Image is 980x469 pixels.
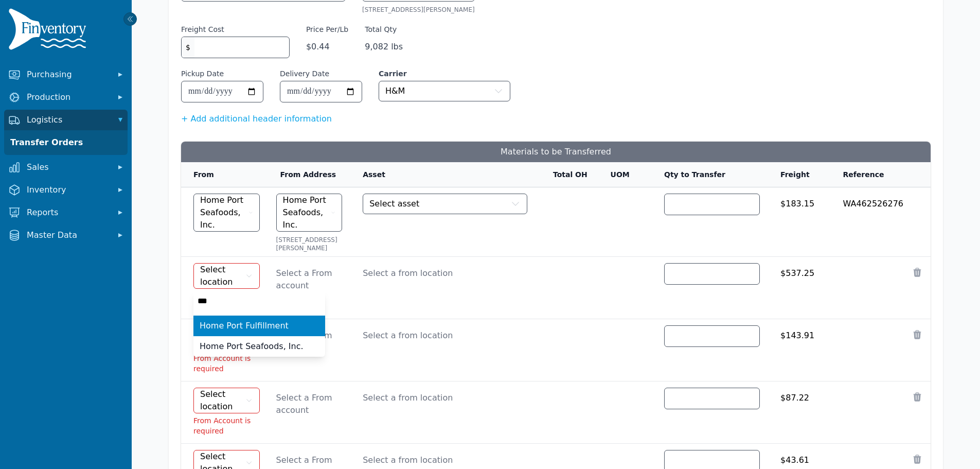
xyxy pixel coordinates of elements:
div: [STREET_ADDRESS][PERSON_NAME] [362,6,475,14]
button: Reports [4,202,128,223]
span: Select a from location [363,323,532,342]
span: Select a from location [363,261,532,280]
label: Carrier [379,68,510,79]
span: Select a From account [276,392,343,416]
button: Remove [912,454,922,464]
span: $ [182,37,194,58]
td: $87.22 [768,381,830,444]
span: 9,082 lbs [365,41,403,53]
td: WA462526276 [830,187,912,257]
span: Reports [27,206,109,219]
label: Price Per/Lb [306,24,348,34]
li: From Account is required [193,353,260,374]
th: From [181,162,268,187]
th: From Address [268,162,351,187]
label: Freight Cost [181,24,224,34]
th: Qty to Transfer [652,162,768,187]
span: Logistics [27,114,109,126]
span: Select location [200,388,243,413]
td: $143.91 [768,319,830,381]
button: Inventory [4,180,128,200]
span: Home Port Seafoods, Inc. [200,194,246,231]
th: Freight [768,162,830,187]
button: Purchasing [4,64,128,85]
li: From Account is required [193,415,260,436]
th: UOM [598,162,652,187]
td: $183.15 [768,187,830,257]
span: Select asset [369,198,419,210]
span: Home Port Seafoods, Inc. [200,340,304,353]
ul: Select location [193,316,325,357]
button: Remove [912,329,922,340]
button: Master Data [4,225,128,246]
button: + Add additional header information [181,113,332,125]
td: $537.25 [768,257,830,319]
button: Production [4,87,128,108]
span: Select location [200,264,243,288]
button: Select location [193,388,260,413]
h3: Materials to be Transferred [181,142,931,162]
span: $0.44 [306,41,348,53]
a: Transfer Orders [6,132,126,153]
span: Inventory [27,184,109,196]
label: Pickup Date [181,68,224,79]
button: Select location [193,263,260,289]
span: Production [27,91,109,103]
button: Logistics [4,110,128,130]
input: Select location [193,291,325,311]
span: Master Data [27,229,109,241]
span: Select a from location [363,448,532,466]
span: H&M [385,85,405,97]
button: Home Port Seafoods, Inc. [193,194,260,232]
span: Select a from location [363,386,532,404]
button: Home Port Seafoods, Inc. [276,194,343,232]
button: Select asset [363,194,527,214]
img: Finventory [8,8,91,54]
label: Delivery Date [280,68,329,79]
th: Total OH [541,162,598,187]
label: Total Qty [365,24,403,34]
span: Purchasing [27,68,109,81]
th: Asset [350,162,541,187]
button: Remove [912,392,922,402]
button: H&M [379,81,510,101]
span: Home Port Seafoods, Inc. [283,194,329,231]
span: Sales [27,161,109,173]
span: Select a From account [276,267,343,292]
th: Reference [830,162,912,187]
div: [STREET_ADDRESS][PERSON_NAME] [276,236,343,252]
button: Sales [4,157,128,178]
button: Remove [912,267,922,277]
span: Home Port Fulfillment [200,320,289,332]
